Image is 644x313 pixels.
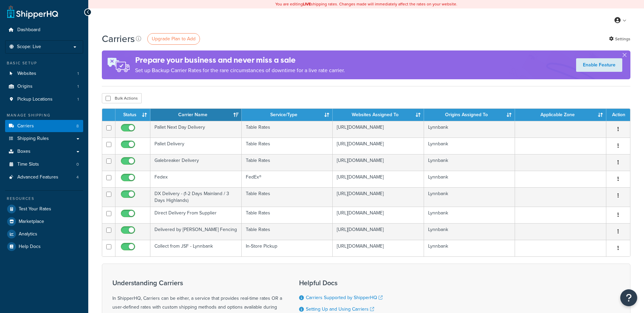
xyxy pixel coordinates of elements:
[424,187,515,207] td: Lynnbank
[242,223,333,240] td: Table Rates
[17,27,40,33] span: Dashboard
[5,120,83,132] a: Carriers 8
[5,171,83,184] a: Advanced Features 4
[424,223,515,240] td: Lynnbank
[5,228,83,240] a: Analytics
[135,55,345,66] h4: Prepare your business and never miss a sale
[333,171,424,187] td: [URL][DOMAIN_NAME]
[306,294,383,301] a: Carriers Supported by ShipperHQ
[609,34,630,44] a: Settings
[17,44,41,50] span: Scope: Live
[77,71,79,77] span: 1
[242,240,333,256] td: In-Store Pickup
[424,109,515,121] th: Origins Assigned To: activate to sort column ascending
[5,80,83,93] li: Origins
[333,109,424,121] th: Websites Assigned To: activate to sort column ascending
[150,240,242,256] td: Collect from JSF - Lynnbank
[76,174,79,180] span: 4
[333,207,424,223] td: [URL][DOMAIN_NAME]
[303,1,311,7] b: LIVE
[424,154,515,171] td: Lynnbank
[424,207,515,223] td: Lynnbank
[5,132,83,145] a: Shipping Rules
[150,109,242,121] th: Carrier Name: activate to sort column ascending
[5,67,83,80] li: Websites
[242,138,333,154] td: Table Rates
[5,120,83,132] li: Carriers
[515,109,606,121] th: Applicable Zone: activate to sort column ascending
[333,223,424,240] td: [URL][DOMAIN_NAME]
[147,33,200,45] a: Upgrade Plan to Add
[17,149,31,154] span: Boxes
[17,84,33,89] span: Origins
[5,196,83,202] div: Resources
[150,138,242,154] td: Pallet Delivery
[19,206,51,212] span: Test Your Rates
[424,240,515,256] td: Lynnbank
[333,138,424,154] td: [URL][DOMAIN_NAME]
[19,219,44,225] span: Marketplace
[5,67,83,80] a: Websites 1
[5,93,83,106] li: Pickup Locations
[17,136,49,142] span: Shipping Rules
[115,109,150,121] th: Status: activate to sort column ascending
[5,112,83,118] div: Manage Shipping
[17,174,58,180] span: Advanced Features
[5,241,83,253] a: Help Docs
[5,80,83,93] a: Origins 1
[242,207,333,223] td: Table Rates
[424,121,515,138] td: Lynnbank
[150,223,242,240] td: Delivered by [PERSON_NAME] Fencing
[17,97,53,102] span: Pickup Locations
[17,123,34,129] span: Carriers
[5,60,83,66] div: Basic Setup
[5,24,83,36] a: Dashboard
[424,138,515,154] td: Lynnbank
[299,279,388,287] h3: Helpful Docs
[333,121,424,138] td: [URL][DOMAIN_NAME]
[306,306,374,313] a: Setting Up and Using Carriers
[150,187,242,207] td: DX Delivery - (1-2 Days Mainland / 3 Days Highlands)
[242,171,333,187] td: FedEx®
[333,187,424,207] td: [URL][DOMAIN_NAME]
[150,121,242,138] td: Pallet Next Day Delivery
[17,71,36,77] span: Websites
[102,50,135,79] img: ad-rules-rateshop-fe6ec290ccb7230408bd80ed9643f0289d75e0ffd9eb532fc0e269fcd187b520.png
[5,158,83,171] a: Time Slots 0
[77,97,79,102] span: 1
[77,84,79,89] span: 1
[7,5,58,19] a: ShipperHQ Home
[242,187,333,207] td: Table Rates
[5,93,83,106] a: Pickup Locations 1
[242,154,333,171] td: Table Rates
[424,171,515,187] td: Lynnbank
[5,158,83,171] li: Time Slots
[150,207,242,223] td: Direct Delivery From Supplier
[150,171,242,187] td: Fedex
[242,121,333,138] td: Table Rates
[5,203,83,215] a: Test Your Rates
[17,162,39,167] span: Time Slots
[102,93,142,103] button: Bulk Actions
[135,66,345,75] p: Set up Backup Carrier Rates for the rare circumstances of downtime for a live rate carrier.
[76,162,79,167] span: 0
[152,35,196,42] span: Upgrade Plan to Add
[333,240,424,256] td: [URL][DOMAIN_NAME]
[19,231,37,237] span: Analytics
[5,171,83,184] li: Advanced Features
[242,109,333,121] th: Service/Type: activate to sort column ascending
[606,109,630,121] th: Action
[19,244,41,250] span: Help Docs
[150,154,242,171] td: Galebreaker Delivery
[76,123,79,129] span: 8
[5,145,83,158] a: Boxes
[5,215,83,228] a: Marketplace
[576,58,622,72] a: Enable Feature
[102,32,135,45] h1: Carriers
